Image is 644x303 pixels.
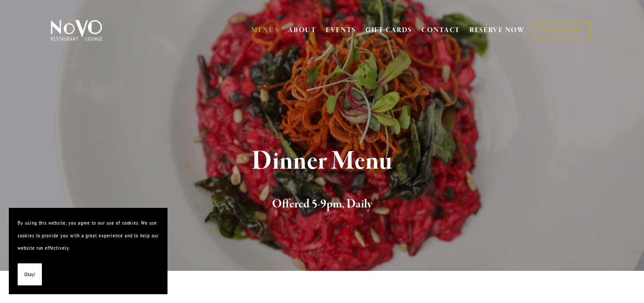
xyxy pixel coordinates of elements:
[288,26,316,35] a: ABOUT
[65,147,579,176] h1: Dinner Menu
[9,208,168,294] section: Cookie banner
[18,217,159,255] p: By using this website, you agree to our use of cookies. We use cookies to provide you with a grea...
[49,19,104,41] img: Novo Restaurant &amp; Lounge
[326,26,356,35] a: EVENTS
[24,268,35,281] span: Okay!
[533,22,591,40] a: ORDER NOW
[421,22,460,39] a: CONTACT
[365,22,412,39] a: GIFT CARDS
[18,263,42,286] button: Okay!
[65,195,579,214] h2: Offered 5-9pm, Daily
[251,26,279,35] a: MENUS
[469,22,525,39] a: RESERVE NOW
